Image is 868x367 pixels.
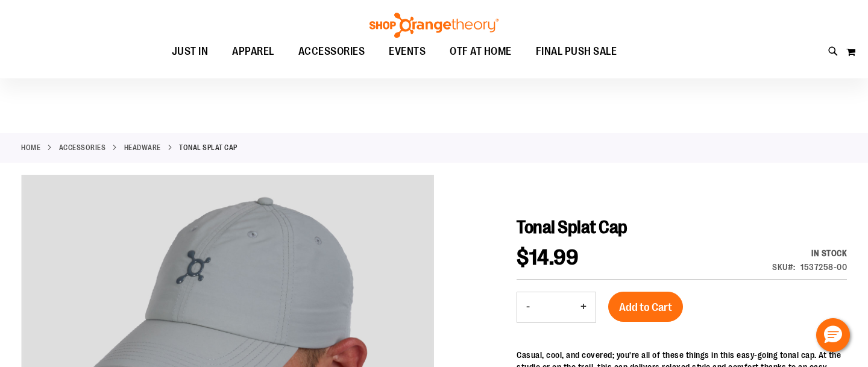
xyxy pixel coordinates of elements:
[517,292,539,322] button: Decrease product quantity
[232,38,274,65] span: APPAREL
[608,292,683,322] button: Add to Cart
[524,38,629,66] a: FINAL PUSH SALE
[772,262,796,272] strong: SKU
[811,248,847,258] span: In stock
[389,38,426,65] span: EVENTS
[160,38,221,66] a: JUST IN
[220,38,286,66] a: APPAREL
[377,38,438,66] a: EVENTS
[179,142,237,153] strong: Tonal Splat Cap
[368,13,500,38] img: Shop Orangetheory
[286,38,377,65] a: ACCESSORIES
[298,38,365,65] span: ACCESSORIES
[539,293,571,322] input: Product quantity
[124,142,161,153] a: Headware
[536,38,617,65] span: FINAL PUSH SALE
[571,292,596,322] button: Increase product quantity
[816,318,850,352] button: Hello, have a question? Let’s chat.
[619,301,672,314] span: Add to Cart
[800,261,847,273] div: 1537258-00
[517,217,627,237] span: Tonal Splat Cap
[772,247,847,259] div: Availability
[172,38,209,65] span: JUST IN
[21,142,40,153] a: Home
[59,142,106,153] a: ACCESSORIES
[517,245,578,270] span: $14.99
[438,38,524,66] a: OTF AT HOME
[450,38,512,65] span: OTF AT HOME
